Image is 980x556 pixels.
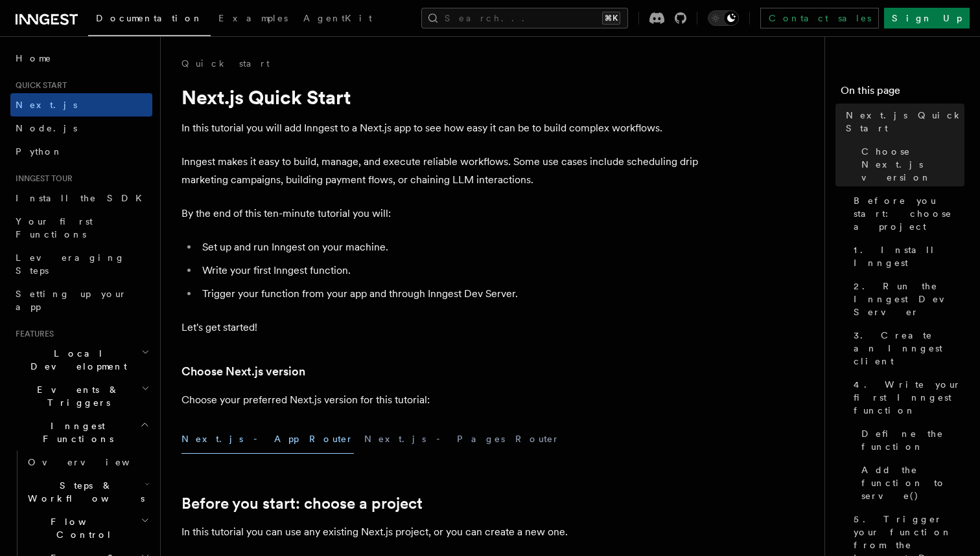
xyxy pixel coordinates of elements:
[23,515,141,541] span: Flow Control
[23,479,145,505] span: Steps & Workflows
[10,378,152,414] button: Events & Triggers
[198,285,700,303] li: Trigger your function from your app and through Inngest Dev Server.
[848,324,964,373] a: 3. Create an Inngest client
[10,414,152,450] button: Inngest Functions
[848,238,964,274] a: 1. Install Inngest
[10,140,152,163] a: Python
[10,47,152,70] a: Home
[181,153,700,189] p: Inngest makes it easy to build, manage, and execute reliable workflows. Some use cases include sc...
[848,189,964,238] a: Before you start: choose a project
[28,457,161,467] span: Overview
[602,12,620,25] kbd: ⌘K
[16,52,52,65] span: Home
[23,474,152,510] button: Steps & Workflows
[16,146,63,157] span: Python
[841,83,964,104] h4: On this page
[884,8,970,28] a: Sign Up
[211,4,296,35] a: Examples
[10,419,140,445] span: Inngest Functions
[16,193,150,203] span: Install the SDK
[841,104,964,140] a: Next.js Quick Start
[856,140,964,189] a: Choose Next.js version
[10,210,152,246] a: Your first Functions
[16,100,77,110] span: Next.js
[854,329,964,368] span: 3. Create an Inngest client
[10,329,54,339] span: Features
[23,510,152,546] button: Flow Control
[198,261,700,280] li: Write your first Inngest function.
[23,450,152,474] a: Overview
[181,495,423,513] a: Before you start: choose a project
[854,243,964,269] span: 1. Install Inngest
[861,463,964,502] span: Add the function to serve()
[10,383,141,409] span: Events & Triggers
[88,4,211,36] a: Documentation
[854,378,964,417] span: 4. Write your first Inngest function
[10,186,152,210] a: Install the SDK
[10,80,67,91] span: Quick start
[854,280,964,318] span: 2. Run the Inngest Dev Server
[181,85,700,109] h1: Next.js Quick Start
[848,274,964,324] a: 2. Run the Inngest Dev Server
[181,57,270,70] a: Quick start
[16,252,125,276] span: Leveraging Steps
[181,425,354,454] button: Next.js - App Router
[218,13,288,23] span: Examples
[181,362,305,381] a: Choose Next.js version
[181,318,700,337] p: Let's get started!
[181,205,700,223] p: By the end of this ten-minute tutorial you will:
[198,238,700,256] li: Set up and run Inngest on your machine.
[303,13,372,23] span: AgentKit
[861,145,964,184] span: Choose Next.js version
[10,342,152,378] button: Local Development
[10,173,73,184] span: Inngest tour
[10,282,152,318] a: Setting up your app
[16,216,93,239] span: Your first Functions
[846,109,964,135] span: Next.js Quick Start
[181,119,700,137] p: In this tutorial you will add Inngest to a Next.js app to see how easy it can be to build complex...
[760,8,879,28] a: Contact sales
[856,422,964,458] a: Define the function
[421,8,628,28] button: Search...⌘K
[856,458,964,507] a: Add the function to serve()
[10,246,152,282] a: Leveraging Steps
[296,4,380,35] a: AgentKit
[10,117,152,140] a: Node.js
[10,93,152,117] a: Next.js
[848,373,964,422] a: 4. Write your first Inngest function
[10,347,141,373] span: Local Development
[364,425,560,454] button: Next.js - Pages Router
[96,13,203,23] span: Documentation
[181,391,700,409] p: Choose your preferred Next.js version for this tutorial:
[16,123,77,133] span: Node.js
[708,10,739,26] button: Toggle dark mode
[861,427,964,453] span: Define the function
[854,194,964,233] span: Before you start: choose a project
[181,523,700,541] p: In this tutorial you can use any existing Next.js project, or you can create a new one.
[16,289,127,312] span: Setting up your app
